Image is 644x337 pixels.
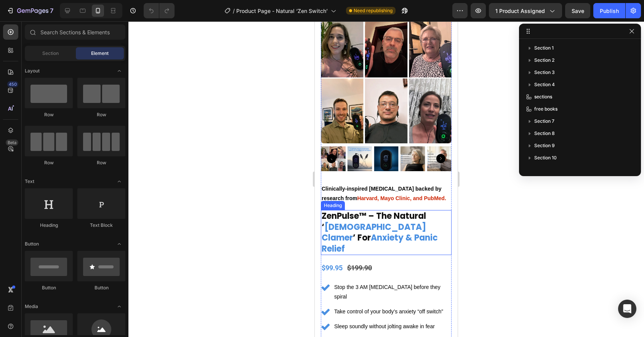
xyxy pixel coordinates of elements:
button: Publish [593,3,625,18]
div: Open Intercom Messenger [618,300,636,318]
span: Toggle open [113,300,125,313]
span: Product Page - Natural ‘Zen Switch’ [236,7,328,15]
div: Text Block [77,222,125,229]
span: 1 product assigned [495,7,545,15]
span: Toggle open [113,175,125,188]
input: Search Sections & Elements [25,24,125,40]
div: Button [25,284,73,291]
div: Beta [6,140,18,146]
div: Row [25,159,73,166]
div: Undo/Redo [144,3,175,18]
span: Save [572,8,584,14]
iframe: Design area [315,21,458,337]
span: Section [42,50,59,57]
span: / [233,7,235,15]
div: Button [77,284,125,291]
span: Button [25,241,39,247]
button: 1 product assigned [489,3,562,18]
button: Save [565,3,590,18]
div: Row [77,111,125,118]
span: Toggle open [113,238,125,250]
div: Row [77,159,125,166]
div: Heading [25,222,73,229]
span: Element [91,50,109,57]
span: Section 1 [534,44,554,52]
span: Need republishing [354,7,392,14]
p: 7 [50,6,53,15]
span: Media [25,303,38,310]
span: Section 9 [534,142,555,149]
div: 450 [7,81,18,87]
div: Publish [600,7,619,15]
span: Layout [25,67,40,74]
span: Toggle open [113,65,125,77]
button: 7 [3,3,57,18]
span: free books [534,105,557,113]
span: Section 11 [534,166,556,174]
span: Section 10 [534,154,557,162]
span: Section 4 [534,81,555,88]
span: Text [25,178,34,185]
span: Section 7 [534,117,554,125]
span: Section 3 [534,69,555,76]
span: Section 8 [534,130,555,137]
span: sections [534,93,552,101]
span: Section 2 [534,56,554,64]
div: Row [25,111,73,118]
